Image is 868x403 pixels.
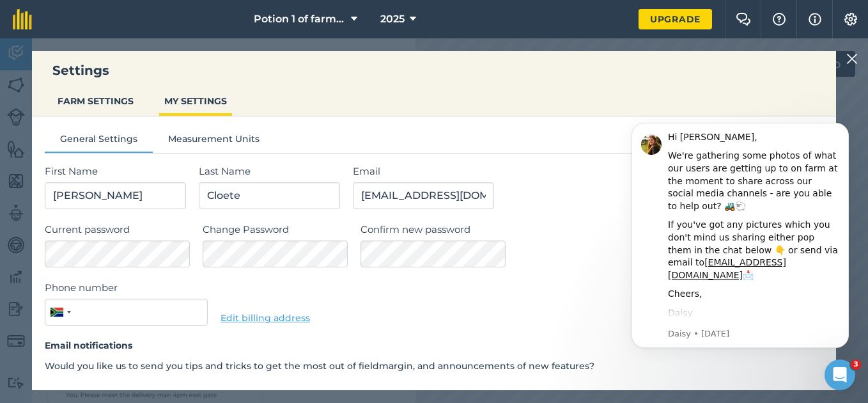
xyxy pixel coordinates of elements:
button: Selected country [45,299,75,325]
span: Potion 1 of farm Lot 40 no 4930 [254,12,346,27]
button: General Settings [45,132,153,151]
img: fieldmargin Logo [13,9,32,29]
button: FARM SETTINGS [52,89,139,113]
h4: Email notifications [45,338,823,352]
button: Measurement Units [153,132,275,151]
iframe: Intercom notifications message [612,107,868,397]
h3: Settings [32,61,836,79]
a: Upgrade [639,9,712,29]
img: svg+xml;base64,PHN2ZyB4bWxucz0iaHR0cDovL3d3dy53My5vcmcvMjAwMC9zdmciIHdpZHRoPSIyMiIgaGVpZ2h0PSIzMC... [846,51,858,67]
span: 3 [851,360,861,370]
img: A question mark icon [771,13,787,26]
label: First Name [45,164,186,179]
label: Last Name [199,164,340,179]
iframe: Intercom live chat [825,360,855,390]
p: Would you like us to send you tips and tricks to get the most out of fieldmargin, and announcemen... [45,359,823,373]
label: Current password [45,222,190,237]
img: Two speech bubbles overlapping with the left bubble in the forefront [736,13,751,26]
span: 2025 [380,12,405,27]
label: Change Password [203,222,348,237]
button: MY SETTINGS [159,89,232,113]
img: A cog icon [843,13,858,26]
label: Confirm new password [360,222,823,237]
a: Edit billing address [221,312,310,324]
label: Email [353,164,823,179]
label: Phone number [45,280,208,296]
img: svg+xml;base64,PHN2ZyB4bWxucz0iaHR0cDovL3d3dy53My5vcmcvMjAwMC9zdmciIHdpZHRoPSIxNyIgaGVpZ2h0PSIxNy... [809,12,821,27]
